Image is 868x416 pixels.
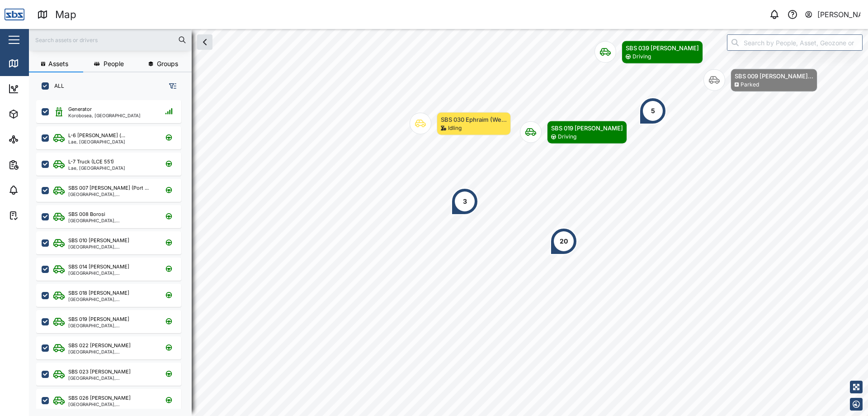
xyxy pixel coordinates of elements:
canvas: Map [29,29,868,416]
div: SBS 026 [PERSON_NAME] [68,394,131,402]
div: Reports [24,160,54,170]
div: [GEOGRAPHIC_DATA], [GEOGRAPHIC_DATA] [68,376,155,380]
div: L-6 [PERSON_NAME] (... [68,132,125,139]
div: Dashboard [24,84,64,94]
button: [PERSON_NAME] [804,8,861,21]
img: Main Logo [5,5,24,24]
div: Driving [558,133,576,141]
div: Generator [68,105,92,113]
div: SBS 019 [PERSON_NAME] [68,316,129,323]
div: SBS 030 Ephraim (We... [441,115,507,124]
div: [GEOGRAPHIC_DATA], [GEOGRAPHIC_DATA] [68,244,155,249]
label: ALL [49,82,64,90]
div: Korobosea, [GEOGRAPHIC_DATA] [68,113,141,118]
div: [PERSON_NAME] [817,9,861,20]
div: SBS 022 [PERSON_NAME] [68,342,131,349]
div: Parked [741,81,759,89]
div: [GEOGRAPHIC_DATA], [GEOGRAPHIC_DATA] [68,192,155,196]
input: Search by People, Asset, Geozone or Place [727,34,863,51]
div: 20 [560,236,568,246]
div: SBS 039 [PERSON_NAME] [626,43,699,53]
span: Assets [48,61,68,67]
div: Map marker [639,97,666,124]
div: 3 [463,196,467,206]
div: Tasks [24,210,48,220]
div: [GEOGRAPHIC_DATA], [GEOGRAPHIC_DATA] [68,271,155,275]
div: SBS 014 [PERSON_NAME] [68,263,129,271]
div: Map marker [451,188,478,215]
div: Driving [632,53,651,61]
div: [GEOGRAPHIC_DATA], [GEOGRAPHIC_DATA] [68,402,155,406]
div: Map marker [520,121,627,144]
div: Assets [24,109,52,119]
div: Map marker [594,41,703,64]
div: SBS 023 [PERSON_NAME] [68,368,131,376]
div: Map marker [550,228,577,255]
div: [GEOGRAPHIC_DATA], [GEOGRAPHIC_DATA] [68,218,155,223]
div: Map marker [703,69,817,92]
span: People [104,61,124,67]
div: SBS 007 [PERSON_NAME] (Port ... [68,184,149,192]
div: [GEOGRAPHIC_DATA], [GEOGRAPHIC_DATA] [68,323,155,328]
div: Alarms [24,185,52,195]
div: Lae, [GEOGRAPHIC_DATA] [68,139,125,144]
div: SBS 009 [PERSON_NAME]... [735,72,813,81]
div: SBS 010 [PERSON_NAME] [68,237,129,244]
div: Lae, [GEOGRAPHIC_DATA] [68,166,125,170]
div: SBS 008 Borosi [68,210,105,218]
div: L-7 Truck (LCE 551) [68,158,114,166]
input: Search assets or drivers [34,33,186,47]
span: Groups [157,61,178,67]
div: SBS 019 [PERSON_NAME] [551,124,623,133]
div: Map marker [410,112,511,135]
div: [GEOGRAPHIC_DATA], [GEOGRAPHIC_DATA] [68,297,155,301]
div: Map [24,58,44,68]
div: Sites [24,134,45,144]
div: Idling [448,124,462,133]
div: Map [55,7,76,23]
div: 5 [651,106,655,116]
div: SBS 018 [PERSON_NAME] [68,289,129,297]
div: grid [36,97,191,409]
div: [GEOGRAPHIC_DATA], [GEOGRAPHIC_DATA] [68,349,155,354]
